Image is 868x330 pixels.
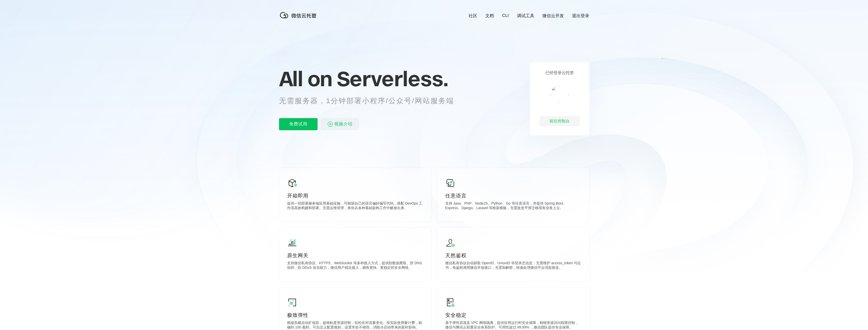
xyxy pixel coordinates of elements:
img: video_play.svg [327,121,333,127]
p: 极致弹性 [287,312,423,319]
span: Serverless. [337,66,448,91]
a: 微信云托管 [279,17,320,21]
a: 微信云开发 [542,13,564,19]
p: 免费试用 [279,118,318,130]
a: 文档 [485,13,494,19]
p: 安全稳定 [445,312,581,319]
p: 天然鉴权 [445,252,581,259]
span: All on [279,66,332,91]
a: 退出登录 [572,13,589,19]
p: 微信私有协议自动获取 OpenID、UnionID 等登录态信息；无需维护 access_token 与证书，免鉴权调用微信开放接口；无需加解密，快速处理微信平台消息推送。 [445,261,581,271]
p: 已经登录云托管 [545,70,574,76]
a: 调试工具 [517,13,534,19]
a: 社区 [469,13,477,19]
p: 原生网关 [287,252,423,259]
p: 无需服务器，1分钟部署小程序/公众号/网站服务端 [279,96,464,106]
a: CLI [502,13,509,18]
div: 前往控制台 [539,116,580,126]
p: 支持 Java、PHP、NodeJS、Python、Go 等任意语言，并提供 Spring Boot、Express、Django、Laravel 等框架模板，无需改造平滑迁移现有业务上云。 [445,201,581,211]
span: 视频介绍 [334,118,353,130]
p: 支持微信私有协议、HTTPS、WebSocket 等多种接入方式，提供防数据爬取、防 DNS 劫持、防 DDoS 攻击能力，微信用户就近接入，拥有更快、更稳定的安全网络。 [287,261,423,271]
p: 任意语言 [445,192,581,199]
img: 微信云托管 [279,10,320,20]
p: 开箱即用 [287,192,423,199]
p: 提供一切部署服务端应用基础设施，可根据自己的语言偏好编写代码，搭配 DevOps 工作流高效构建和部署。无需运维管理，将你从各种基础架构工作中解放出来。 [287,201,423,211]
